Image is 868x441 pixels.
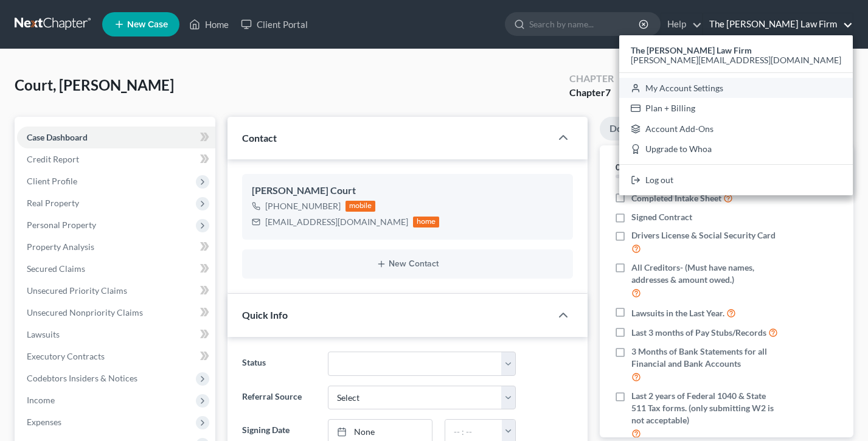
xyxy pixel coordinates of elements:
a: Upgrade to Whoa [619,139,853,160]
span: Drivers License & Social Security Card [631,229,776,241]
input: Search by name... [529,13,641,35]
span: 7 [605,86,611,98]
a: The [PERSON_NAME] Law Firm [703,13,853,35]
button: New Contact [252,259,563,269]
span: Completed Intake Sheet [631,192,721,204]
span: Lawsuits [27,329,60,339]
a: Client Portal [235,13,314,35]
label: Referral Source [236,386,322,410]
span: Executory Contracts [27,351,105,361]
span: Personal Property [27,220,96,230]
label: Status [236,352,322,376]
a: Secured Claims [17,258,215,280]
span: Signed Contract [631,211,692,223]
div: Chapter [569,72,614,86]
div: [PHONE_NUMBER] [265,200,341,212]
a: Executory Contracts [17,346,215,367]
a: Log out [619,170,853,190]
a: Case Dashboard [17,127,215,148]
a: Plan + Billing [619,98,853,119]
span: 3 Months of Bank Statements for all Financial and Bank Accounts [631,346,780,370]
strong: The [PERSON_NAME] Law Firm [631,45,752,55]
span: Property Analysis [27,241,94,252]
span: New Case [127,20,168,29]
div: Chapter [569,86,614,100]
div: mobile [345,201,376,212]
a: Credit Report [17,148,215,170]
span: Quick Info [242,309,288,321]
span: Client Profile [27,176,77,186]
a: Property Analysis [17,236,215,258]
a: Account Add-Ons [619,119,853,139]
span: Contact [242,132,277,144]
a: Docs [600,117,641,141]
span: Case Dashboard [27,132,88,142]
a: Help [661,13,702,35]
span: Expenses [27,417,61,427]
a: Unsecured Nonpriority Claims [17,302,215,324]
div: The [PERSON_NAME] Law Firm [619,35,853,195]
span: Codebtors Insiders & Notices [27,373,137,383]
span: Real Property [27,198,79,208]
span: Credit Report [27,154,79,164]
a: Unsecured Priority Claims [17,280,215,302]
a: Lawsuits [17,324,215,346]
div: [PERSON_NAME] Court [252,184,563,198]
span: All Creditors- (Must have names, addresses & amount owed.) [631,262,780,286]
a: Home [183,13,235,35]
span: Lawsuits in the Last Year. [631,307,724,319]
span: [PERSON_NAME][EMAIL_ADDRESS][DOMAIN_NAME] [631,55,841,65]
strong: 0% Completed [616,162,670,172]
div: home [413,217,440,227]
div: [EMAIL_ADDRESS][DOMAIN_NAME] [265,216,408,228]
span: Secured Claims [27,263,85,274]
a: My Account Settings [619,78,853,99]
span: Unsecured Nonpriority Claims [27,307,143,318]
span: Unsecured Priority Claims [27,285,127,296]
span: Court, [PERSON_NAME] [15,76,174,94]
span: Last 2 years of Federal 1040 & State 511 Tax forms. (only submitting W2 is not acceptable) [631,390,780,426]
span: Income [27,395,55,405]
span: Last 3 months of Pay Stubs/Records [631,327,766,339]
